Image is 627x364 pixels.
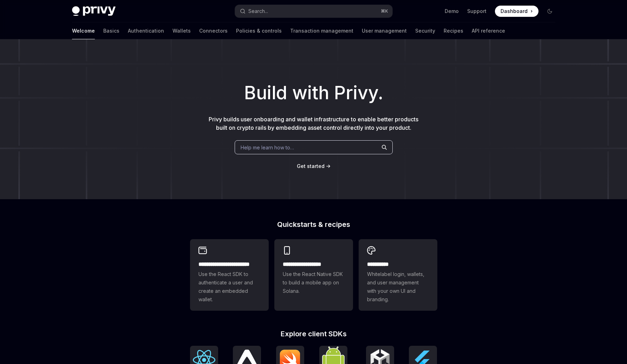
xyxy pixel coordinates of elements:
[297,163,325,169] span: Get started
[274,239,353,311] a: **** **** **** ***Use the React Native SDK to build a mobile app on Solana.
[248,7,268,15] div: Search...
[190,330,437,337] h2: Explore client SDKs
[199,22,228,39] a: Connectors
[198,270,260,304] span: Use the React SDK to authenticate a user and create an embedded wallet.
[235,5,392,18] button: Search...⌘K
[367,270,429,304] span: Whitelabel login, wallets, and user management with your own UI and branding.
[103,22,119,39] a: Basics
[501,8,528,15] span: Dashboard
[359,239,437,311] a: **** *****Whitelabel login, wallets, and user management with your own UI and branding.
[445,8,459,15] a: Demo
[236,22,282,39] a: Policies & controls
[381,8,388,14] span: ⌘ K
[472,22,505,39] a: API reference
[190,221,437,228] h2: Quickstarts & recipes
[172,22,191,39] a: Wallets
[128,22,164,39] a: Authentication
[297,163,325,170] a: Get started
[495,6,538,17] a: Dashboard
[415,22,435,39] a: Security
[544,6,555,17] button: Toggle dark mode
[72,6,116,16] img: dark logo
[283,270,345,295] span: Use the React Native SDK to build a mobile app on Solana.
[241,144,294,151] span: Help me learn how to…
[444,22,463,39] a: Recipes
[362,22,407,39] a: User management
[209,116,418,131] span: Privy builds user onboarding and wallet infrastructure to enable better products built on crypto ...
[290,22,353,39] a: Transaction management
[11,79,616,107] h1: Build with Privy.
[72,22,95,39] a: Welcome
[467,8,486,15] a: Support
